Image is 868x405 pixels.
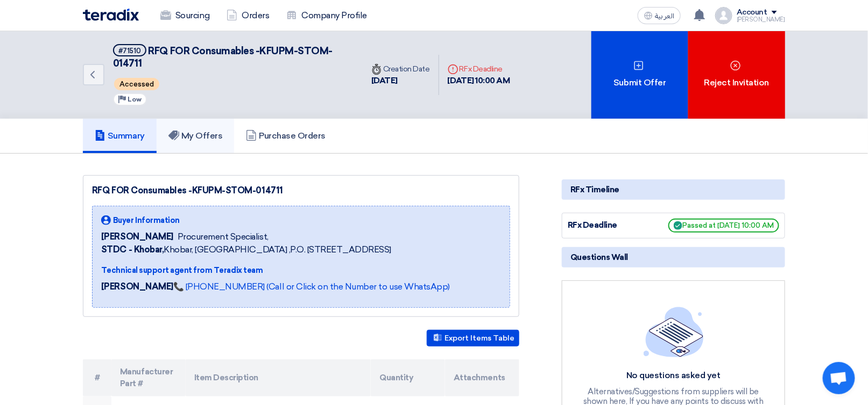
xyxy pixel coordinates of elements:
button: Export Items Table [427,330,519,346]
div: RFx Deadline [448,63,510,75]
div: Account [737,8,767,17]
div: Creation Date [371,63,430,75]
span: Khobar, [GEOGRAPHIC_DATA] ,P.O. [STREET_ADDRESS] [101,243,391,256]
div: No questions asked yet [582,370,765,381]
div: RFx Timeline [562,179,785,200]
strong: [PERSON_NAME] [101,281,173,292]
h5: Purchase Orders [246,131,326,141]
h5: Summary [95,131,145,141]
img: empty_state_list.svg [644,307,704,357]
div: Submit Offer [591,31,688,119]
a: 📞 [PHONE_NUMBER] (Call or Click on the Number to use WhatsApp) [173,281,450,292]
span: Procurement Specialist, [178,230,269,243]
div: #71510 [118,47,141,54]
img: Teradix logo [83,9,139,21]
a: Company Profile [278,4,376,27]
div: Technical support agent from Teradix team [101,265,450,276]
div: Open chat [823,362,855,394]
div: [DATE] 10:00 AM [448,75,510,87]
div: [DATE] [371,75,430,87]
span: Questions Wall [570,251,628,263]
span: Accessed [114,78,159,90]
a: Purchase Orders [234,119,337,153]
span: RFQ FOR Consumables -KFUPM-STOM-014711 [113,45,333,69]
div: RFx Deadline [568,219,648,232]
span: Buyer Information [113,215,180,226]
span: Low [128,96,142,103]
th: Attachments [445,359,519,396]
span: [PERSON_NAME] [101,230,173,243]
th: Manufacturer Part # [111,359,186,396]
div: [PERSON_NAME] [737,17,785,23]
h5: RFQ FOR Consumables -KFUPM-STOM-014711 [113,44,350,70]
button: العربية [638,7,681,24]
a: Orders [218,4,278,27]
a: Sourcing [152,4,218,27]
a: Summary [83,119,157,153]
b: STDC - Khobar, [101,244,164,255]
span: العربية [655,12,674,20]
h5: My Offers [168,131,223,141]
img: profile_test.png [715,7,732,24]
div: RFQ FOR Consumables -KFUPM-STOM-014711 [92,184,510,197]
th: # [83,359,111,396]
span: Passed at [DATE] 10:00 AM [668,219,779,233]
a: My Offers [157,119,235,153]
th: Quantity [371,359,445,396]
th: Item Description [186,359,371,396]
div: Reject Invitation [688,31,785,119]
